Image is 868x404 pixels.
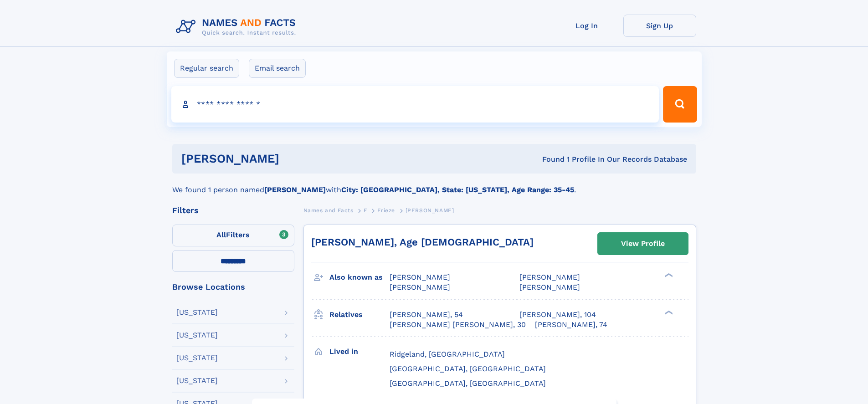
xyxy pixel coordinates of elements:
[174,59,239,78] label: Regular search
[329,270,390,285] h3: Also known as
[364,207,367,214] span: F
[519,310,596,320] a: [PERSON_NAME], 104
[550,15,623,37] a: Log In
[172,225,294,246] label: Filters
[623,15,696,37] a: Sign Up
[519,273,580,281] span: [PERSON_NAME]
[390,350,505,358] span: Ridgeland, [GEOGRAPHIC_DATA]
[406,207,454,214] span: [PERSON_NAME]
[390,379,546,388] span: [GEOGRAPHIC_DATA], [GEOGRAPHIC_DATA]
[390,273,450,281] span: [PERSON_NAME]
[390,364,546,373] span: [GEOGRAPHIC_DATA], [GEOGRAPHIC_DATA]
[176,377,218,384] div: [US_STATE]
[377,207,395,214] span: Frieze
[663,86,697,123] button: Search Button
[390,283,450,291] span: [PERSON_NAME]
[249,59,306,78] label: Email search
[377,205,395,216] a: Frieze
[176,309,218,316] div: [US_STATE]
[303,205,354,216] a: Names and Facts
[172,283,294,291] div: Browse Locations
[172,206,294,215] div: Filters
[519,283,580,291] span: [PERSON_NAME]
[341,185,574,194] b: City: [GEOGRAPHIC_DATA], State: [US_STATE], Age Range: 35-45
[598,233,688,255] a: View Profile
[176,354,218,362] div: [US_STATE]
[663,272,673,278] div: ❯
[411,154,687,164] div: Found 1 Profile In Our Records Database
[663,309,673,315] div: ❯
[621,233,665,254] div: View Profile
[535,320,607,330] a: [PERSON_NAME], 74
[264,185,326,194] b: [PERSON_NAME]
[181,153,411,164] h1: [PERSON_NAME]
[329,344,390,359] h3: Lived in
[172,15,303,39] img: Logo Names and Facts
[172,174,696,195] div: We found 1 person named with .
[364,205,367,216] a: F
[171,86,659,123] input: search input
[176,332,218,339] div: [US_STATE]
[311,236,534,248] a: [PERSON_NAME], Age [DEMOGRAPHIC_DATA]
[390,310,463,320] a: [PERSON_NAME], 54
[216,230,226,239] span: All
[329,307,390,322] h3: Relatives
[390,320,526,330] a: [PERSON_NAME] [PERSON_NAME], 30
